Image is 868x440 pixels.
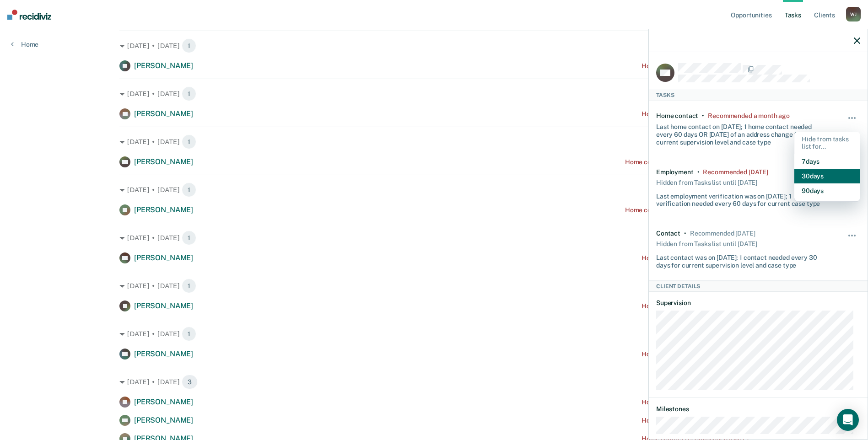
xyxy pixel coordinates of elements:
[642,417,749,424] div: Home contact recommended [DATE]
[642,350,749,358] div: Home contact recommended [DATE]
[119,134,749,149] div: [DATE] • [DATE]
[134,301,193,310] span: [PERSON_NAME]
[642,110,749,118] div: Home contact recommended [DATE]
[703,168,768,176] div: Recommended 18 days ago
[656,119,826,146] div: Last home contact on [DATE]; 1 home contact needed every 60 days OR [DATE] of an address change f...
[656,230,680,237] div: Contact
[119,231,749,245] div: [DATE] • [DATE]
[134,397,193,406] span: [PERSON_NAME]
[182,231,196,245] span: 1
[642,62,749,70] div: Home contact recommended [DATE]
[134,157,193,166] span: [PERSON_NAME]
[702,112,704,120] div: •
[656,405,860,413] dt: Milestones
[642,398,749,406] div: Home contact recommended [DATE]
[182,375,198,389] span: 3
[642,302,749,310] div: Home contact recommended [DATE]
[642,254,749,262] div: Home contact recommended [DATE]
[697,168,700,176] div: •
[649,90,868,101] div: Tasks
[134,61,193,70] span: [PERSON_NAME]
[134,253,193,262] span: [PERSON_NAME]
[837,409,859,431] div: Open Intercom Messenger
[134,416,193,424] span: [PERSON_NAME]
[119,375,749,389] div: [DATE] • [DATE]
[11,40,38,48] a: Home
[656,250,826,269] div: Last contact was on [DATE]; 1 contact needed every 30 days for current supervision level and case...
[625,206,749,214] div: Home contact recommended a month ago
[656,237,757,250] div: Hidden from Tasks list until [DATE]
[182,134,196,149] span: 1
[119,38,749,53] div: [DATE] • [DATE]
[846,7,861,21] div: W J
[119,279,749,293] div: [DATE] • [DATE]
[134,205,193,214] span: [PERSON_NAME]
[794,183,860,198] button: 90 days
[656,299,860,307] dt: Supervision
[656,168,694,176] div: Employment
[134,349,193,358] span: [PERSON_NAME]
[794,154,860,169] button: 7 days
[708,112,790,120] div: Recommended a month ago
[656,112,698,120] div: Home contact
[656,189,826,208] div: Last employment verification was on [DATE]; 1 verification needed every 60 days for current case ...
[794,169,860,183] button: 30 days
[182,86,196,101] span: 1
[119,182,749,197] div: [DATE] • [DATE]
[684,230,686,237] div: •
[119,327,749,341] div: [DATE] • [DATE]
[625,158,749,166] div: Home contact recommended a month ago
[656,176,757,189] div: Hidden from Tasks list until [DATE]
[649,281,868,292] div: Client Details
[690,230,755,237] div: Recommended in 20 days
[119,86,749,101] div: [DATE] • [DATE]
[182,327,196,341] span: 1
[7,10,51,20] img: Recidiviz
[182,279,196,293] span: 1
[134,109,193,118] span: [PERSON_NAME]
[794,132,860,155] div: Hide from tasks list for...
[182,182,196,197] span: 1
[182,38,196,53] span: 1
